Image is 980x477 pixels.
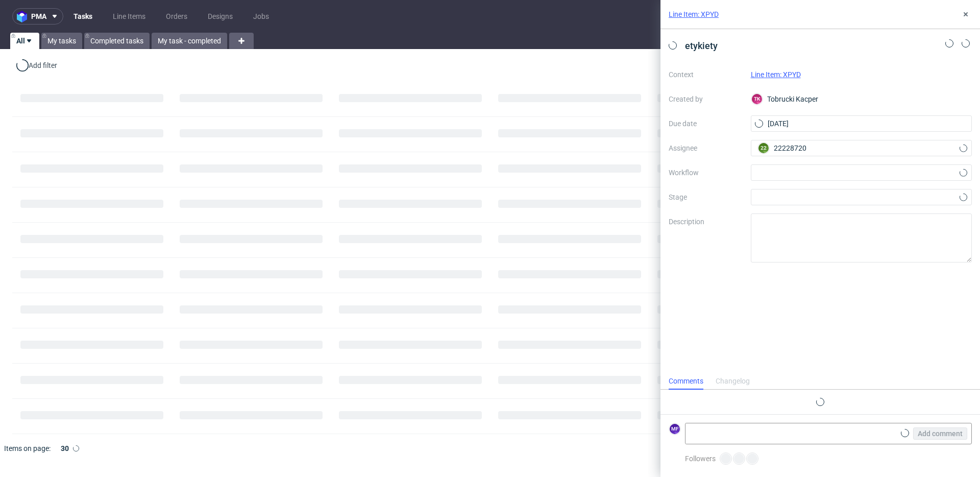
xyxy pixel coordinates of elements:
label: Description [669,216,743,260]
span: pma [31,13,46,20]
span: Items on page: [4,443,51,454]
span: 22228720 [774,143,806,153]
a: Line Items [107,8,152,25]
a: Tasks [67,8,99,25]
figcaption: 22 [758,143,769,153]
span: etykiety [681,37,722,54]
div: Add filter [14,57,59,74]
label: Due date [669,117,743,130]
label: Created by [669,93,743,105]
label: Assignee [669,142,743,154]
figcaption: TK [752,94,762,104]
a: Jobs [247,8,275,25]
a: Line Item: XPYD [669,9,719,19]
span: Followers [685,455,716,463]
button: pma [12,8,63,25]
div: Changelog [716,373,750,390]
label: Stage [669,191,743,203]
label: Context [669,68,743,81]
div: 30 [55,441,73,456]
a: Orders [160,8,193,25]
a: Completed tasks [84,33,150,49]
div: Comments [669,373,703,390]
a: Line Item: XPYD [751,70,801,79]
a: All [10,33,39,49]
a: My task - completed [152,33,227,49]
figcaption: MF [670,424,680,434]
a: Designs [202,8,239,25]
a: My tasks [41,33,82,49]
img: logo [17,11,31,22]
label: Workflow [669,166,743,179]
div: Tobrucki Kacper [751,91,972,107]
